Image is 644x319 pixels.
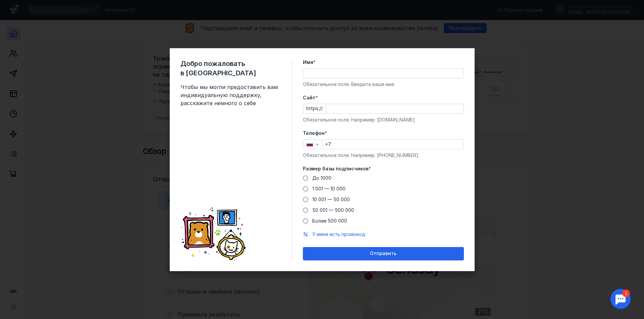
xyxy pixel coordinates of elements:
span: 10 001 — 50 000 [312,196,350,202]
div: Обязательное поле. Например: [DOMAIN_NAME] [303,116,464,123]
span: Чтобы мы могли предоставить вам индивидуальную поддержку, расскажите немного о себе [180,83,281,107]
span: Добро пожаловать в [GEOGRAPHIC_DATA] [180,59,281,78]
button: У меня есть промокод [312,231,365,238]
div: Обязательное поле. Введите ваше имя [303,81,464,88]
span: 1 001 — 10 000 [312,186,345,191]
div: Обязательное поле. Например: [PHONE_NUMBER] [303,152,464,159]
button: Отправить [303,247,464,260]
span: Телефон [303,130,325,137]
span: Отправить [370,251,396,256]
span: Размер базы подписчиков [303,165,369,172]
span: У меня есть промокод [312,231,365,237]
span: Cайт [303,94,316,101]
span: Более 500 000 [312,218,347,224]
span: 50 001 — 500 000 [312,207,354,213]
span: До 1000 [312,175,331,181]
span: Имя [303,59,313,66]
div: 1 [15,4,23,11]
